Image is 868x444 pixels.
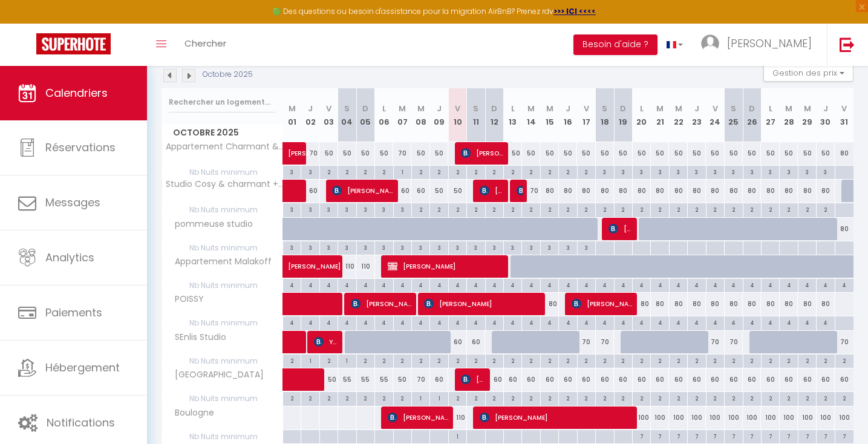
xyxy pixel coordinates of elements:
[283,142,301,165] a: [PERSON_NAME] [PERSON_NAME]
[162,203,282,217] span: Nb Nuits minimum
[467,241,485,253] div: 3
[615,166,632,177] div: 3
[288,135,316,158] span: [PERSON_NAME] [PERSON_NAME]
[388,406,448,429] span: [PERSON_NAME]
[798,279,816,290] div: 4
[596,203,613,215] div: 2
[417,103,425,114] abbr: M
[388,255,503,278] span: [PERSON_NAME]
[651,166,668,177] div: 3
[430,180,448,202] div: 50
[393,180,411,202] div: 60
[596,88,614,142] th: 18
[467,316,485,328] div: 4
[615,203,632,215] div: 2
[559,166,576,177] div: 2
[338,203,356,215] div: 3
[817,203,834,215] div: 2
[486,166,503,177] div: 2
[688,166,705,177] div: 3
[651,293,669,315] div: 80
[338,142,356,165] div: 50
[461,142,503,165] span: [PERSON_NAME] Oscar
[559,203,576,215] div: 2
[835,142,853,165] div: 80
[596,180,614,202] div: 80
[473,103,478,114] abbr: S
[320,241,338,253] div: 3
[430,279,448,290] div: 4
[602,103,607,114] abbr: S
[338,166,356,177] div: 2
[332,179,393,202] span: [PERSON_NAME]-Delavaud
[762,279,779,290] div: 4
[517,179,523,202] span: [PERSON_NAME]
[45,140,116,155] span: Réservations
[688,142,706,165] div: 50
[669,180,687,202] div: 80
[651,142,669,165] div: 50
[798,203,816,215] div: 2
[615,279,632,290] div: 4
[430,142,448,165] div: 50
[412,279,429,290] div: 4
[319,88,338,142] th: 03
[725,166,742,177] div: 3
[780,88,798,142] th: 28
[835,279,853,290] div: 4
[356,142,374,165] div: 50
[461,368,485,391] span: [PERSON_NAME]
[382,103,386,114] abbr: L
[449,241,466,253] div: 3
[375,279,393,290] div: 4
[823,103,828,114] abbr: J
[540,88,558,142] th: 15
[308,103,313,114] abbr: J
[566,103,570,114] abbr: J
[394,203,411,215] div: 3
[817,293,835,315] div: 80
[725,203,742,215] div: 2
[727,36,812,51] span: [PERSON_NAME]
[375,88,393,142] th: 06
[393,142,411,165] div: 70
[761,293,779,315] div: 80
[522,241,540,253] div: 3
[491,103,497,114] abbr: D
[430,241,448,253] div: 3
[577,180,595,202] div: 80
[743,88,761,142] th: 26
[725,142,743,165] div: 50
[780,279,797,290] div: 4
[357,166,374,177] div: 2
[164,293,209,306] span: POISSY
[412,316,429,328] div: 4
[669,142,687,165] div: 50
[338,241,356,253] div: 3
[424,292,539,315] span: [PERSON_NAME]
[283,255,301,278] a: [PERSON_NAME]
[338,279,356,290] div: 4
[817,142,835,165] div: 50
[375,203,393,215] div: 3
[769,103,772,114] abbr: L
[301,279,319,290] div: 4
[162,241,282,255] span: Nb Nuits minimum
[785,103,792,114] abbr: M
[301,166,319,177] div: 3
[283,203,301,215] div: 3
[45,195,100,210] span: Messages
[486,203,503,215] div: 2
[522,88,540,142] th: 14
[713,103,718,114] abbr: V
[743,293,761,315] div: 80
[162,166,282,179] span: Nb Nuits minimum
[375,142,393,165] div: 50
[761,142,779,165] div: 50
[725,293,743,315] div: 80
[743,279,761,290] div: 4
[45,305,102,320] span: Paiements
[553,6,596,16] a: >>> ICI <<<<
[578,316,595,328] div: 4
